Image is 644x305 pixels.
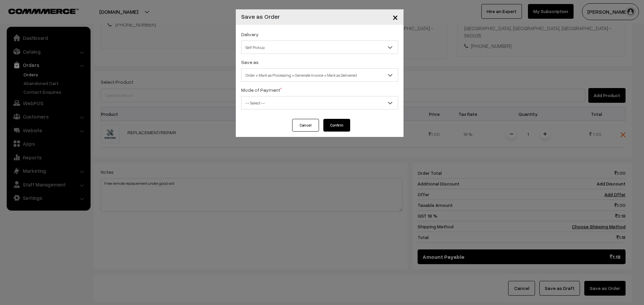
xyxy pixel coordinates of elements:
label: Save as [241,59,259,66]
span: Self Pickup [241,42,398,53]
h4: Save as Order [241,12,280,21]
label: Delivery [241,31,259,38]
label: Mode of Payment [241,86,282,93]
span: Order + Mark as Processing + Generate Invoice + Mark as Delivered [241,69,398,81]
span: Self Pickup [241,41,398,54]
button: Cancel [292,119,319,132]
span: -- Select -- [241,96,398,109]
span: Order + Mark as Processing + Generate Invoice + Mark as Delivered [241,68,398,82]
button: Confirm [323,119,350,132]
span: -- Select -- [241,97,398,109]
span: × [392,11,398,23]
button: Close [387,7,404,27]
